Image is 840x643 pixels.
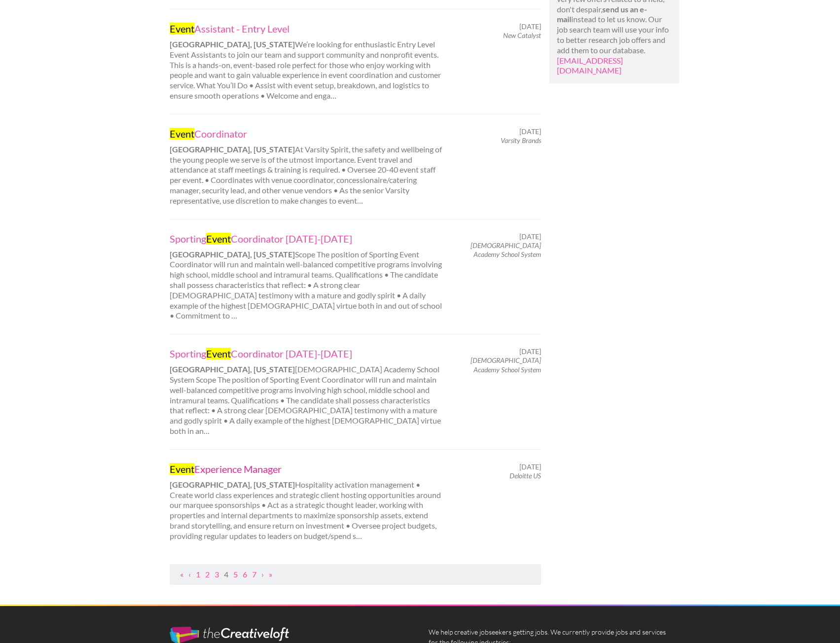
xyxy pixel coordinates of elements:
[170,144,295,154] strong: [GEOGRAPHIC_DATA], [US_STATE]
[170,39,295,49] strong: [GEOGRAPHIC_DATA], [US_STATE]
[503,31,541,39] em: New Catalyst
[161,347,453,436] div: [DEMOGRAPHIC_DATA] Academy School System Scope The position of Sporting Event Coordinator will ru...
[519,463,541,471] span: [DATE]
[161,232,453,321] div: Scope The position of Sporting Event Coordinator will run and maintain well-balanced competitive ...
[161,463,453,541] div: Hospitality activation management • Create world class experiences and strategic client hosting o...
[196,570,200,579] a: Page 1
[206,233,231,245] mark: Event
[170,250,295,259] strong: [GEOGRAPHIC_DATA], [US_STATE]
[170,23,194,35] mark: Event
[252,570,256,579] a: Page 7
[243,570,247,579] a: Page 6
[170,463,444,475] a: EventExperience Manager
[170,128,194,140] mark: Event
[170,463,194,475] mark: Event
[161,22,453,101] div: We’re looking for enthusiastic Entry Level Event Assistants to join our team and support communit...
[471,356,541,373] em: [DEMOGRAPHIC_DATA] Academy School System
[261,570,264,579] a: Next Page
[501,136,541,144] em: Varsity Brands
[206,348,231,359] mark: Event
[170,480,295,489] strong: [GEOGRAPHIC_DATA], [US_STATE]
[519,347,541,356] span: [DATE]
[519,22,541,31] span: [DATE]
[519,127,541,136] span: [DATE]
[557,56,623,75] a: [EMAIL_ADDRESS][DOMAIN_NAME]
[510,471,541,480] em: Deloitte US
[233,570,238,579] a: Page 5
[557,4,647,24] strong: send us an e-mail
[161,127,453,206] div: At Varsity Spirit, the safety and wellbeing of the young people we serve is of the utmost importa...
[170,127,444,140] a: EventCoordinator
[519,232,541,241] span: [DATE]
[180,570,183,579] a: First Page
[188,570,191,579] a: Previous Page
[224,570,228,579] a: Page 4
[269,570,272,579] a: Last Page, Page 44
[205,570,210,579] a: Page 2
[170,232,444,245] a: SportingEventCoordinator [DATE]-[DATE]
[215,570,219,579] a: Page 3
[170,364,295,374] strong: [GEOGRAPHIC_DATA], [US_STATE]
[170,347,444,360] a: SportingEventCoordinator [DATE]-[DATE]
[471,241,541,258] em: [DEMOGRAPHIC_DATA] Academy School System
[170,22,444,35] a: EventAssistant - Entry Level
